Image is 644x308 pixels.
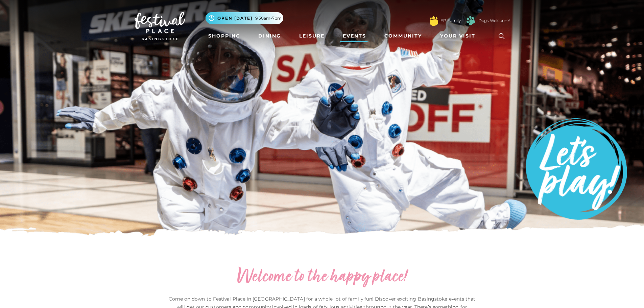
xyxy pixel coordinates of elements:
[206,30,243,42] a: Shopping
[440,32,475,40] span: Your Visit
[255,15,282,21] span: 9.30am-7pm
[296,30,327,42] a: Leisure
[167,266,478,288] h2: Welcome to the happy place!
[478,18,510,24] a: Dogs Welcome!
[437,30,481,42] a: Your Visit
[440,18,461,24] a: FP Family
[256,30,284,42] a: Dining
[206,12,283,24] button: Open [DATE] 9.30am-7pm
[135,12,185,40] img: Festival Place Logo
[340,30,369,42] a: Events
[217,15,253,21] span: Open [DATE]
[382,30,425,42] a: Community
